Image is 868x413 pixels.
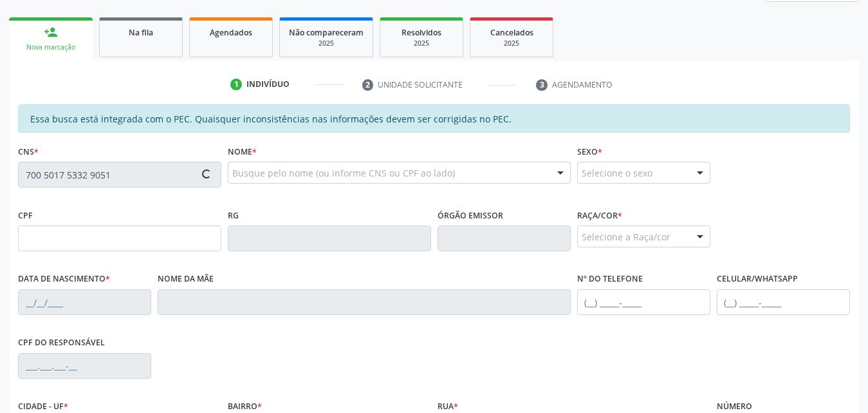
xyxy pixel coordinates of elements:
[18,269,110,289] label: Data de nascimento
[228,142,257,162] label: Nome
[230,79,242,90] div: 1
[582,230,670,244] span: Selecione a Raça/cor
[438,206,503,226] label: Órgão emissor
[18,206,33,226] label: CPF
[18,142,39,162] label: CNS
[717,289,850,315] input: (__) _____-_____
[44,25,58,39] div: person_add
[577,142,602,162] label: Sexo
[158,269,214,289] label: Nome da mãe
[18,353,151,379] input: ___.___.___-__
[389,39,454,48] div: 2025
[18,104,850,133] div: Essa busca está integrada com o PEC. Quaisquer inconsistências nas informações devem ser corrigid...
[18,289,151,315] input: __/__/____
[228,206,239,226] label: RG
[402,27,441,38] span: Resolvidos
[577,289,710,315] input: (__) _____-_____
[246,79,290,90] div: Indivíduo
[18,43,84,52] div: Nova marcação
[289,39,364,48] div: 2025
[232,166,455,180] span: Busque pelo nome (ou informe CNS ou CPF ao lado)
[577,269,643,289] label: Nº do Telefone
[582,166,652,180] span: Selecione o sexo
[210,27,252,38] span: Agendados
[289,27,364,38] span: Não compareceram
[129,27,153,38] span: Na fila
[18,333,105,353] label: CPF do responsável
[577,206,622,226] label: Raça/cor
[479,39,544,48] div: 2025
[717,269,798,289] label: Celular/WhatsApp
[490,27,533,38] span: Cancelados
